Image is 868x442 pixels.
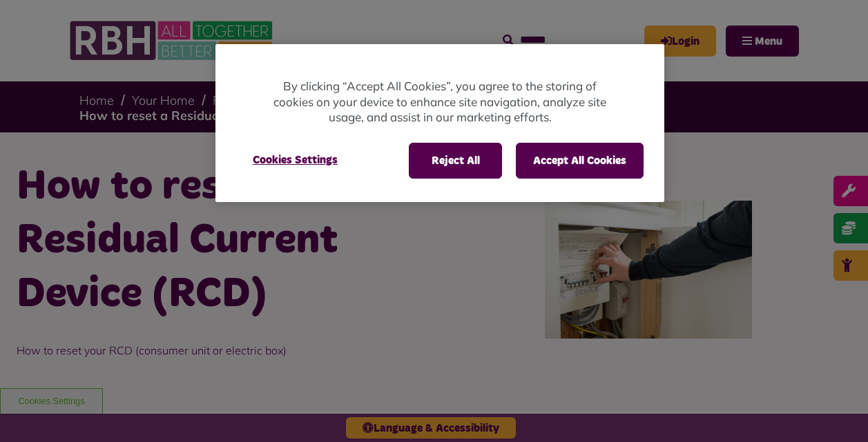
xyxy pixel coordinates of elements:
[215,44,664,202] div: Privacy
[215,44,664,202] div: Cookie banner
[516,143,644,179] button: Accept All Cookies
[271,79,609,125] p: By clicking “Accept All Cookies”, you agree to the storing of cookies on your device to enhance s...
[409,143,502,179] button: Reject All
[236,143,354,177] button: Cookies Settings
